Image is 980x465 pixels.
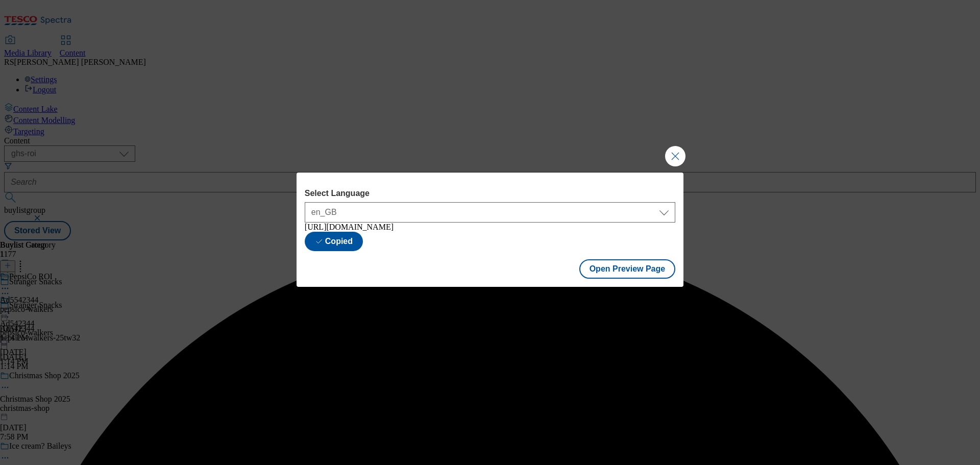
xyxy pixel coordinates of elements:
button: Open Preview Page [579,259,676,279]
label: Select Language [305,189,675,198]
button: Copied [305,232,363,251]
button: Close Modal [665,146,685,166]
div: Modal [297,173,683,287]
div: [URL][DOMAIN_NAME] [305,223,675,232]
